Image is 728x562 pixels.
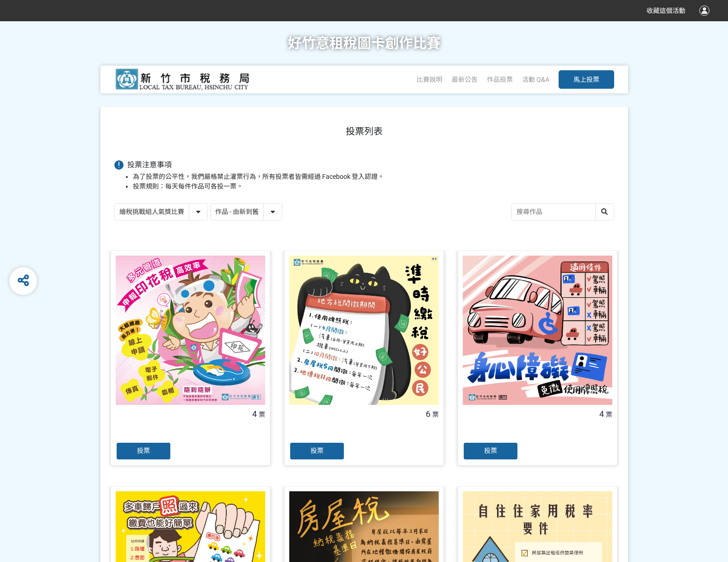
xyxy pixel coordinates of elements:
a: 4票投票 [111,250,270,465]
img: 好竹意租稅圖卡創作比賽 [114,68,253,91]
li: 投票規則：每天每件作品可各投一票。 [133,182,614,191]
span: 馬上投票 [573,76,599,83]
a: 比賽說明 [417,76,442,83]
span: 投票 [311,447,324,454]
span: 4 [599,409,604,419]
button: 馬上投票 [559,70,614,89]
a: 4票投票 [458,250,617,465]
span: 投票 [137,447,150,454]
span: 投票注意事項 [127,160,172,169]
li: 為了投票的公平性，我們嚴格禁止灌票行為，所有投票者皆需經過 Facebook 登入認證。 [133,172,614,182]
input: 搜尋作品 [512,204,614,220]
a: 6票投票 [284,250,444,465]
span: 作品投票 [487,76,513,83]
span: 收藏這個活動 [647,7,685,14]
a: 活動 Q&A [522,76,549,83]
span: 6 [426,409,430,419]
span: 票 [606,411,612,418]
span: 票 [259,411,265,418]
span: 票 [432,411,439,418]
h1: 好竹意租稅圖卡創作比賽 [288,21,441,66]
span: 4 [252,409,257,419]
a: 最新公告 [452,76,478,83]
span: 投票 [484,447,497,454]
h1: 投票列表 [114,126,614,137]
